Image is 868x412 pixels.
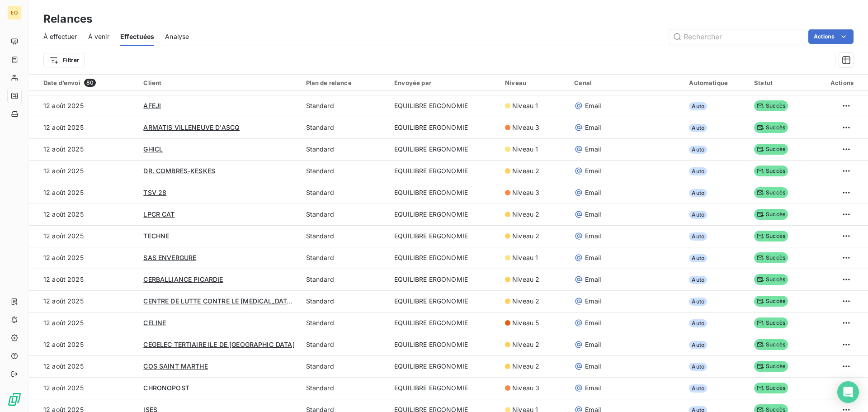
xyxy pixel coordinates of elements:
span: Auto [689,189,707,197]
span: 80 [84,79,96,87]
span: Email [585,188,601,197]
td: EQUILIBRE ERGONOMIE [389,160,500,182]
td: EQUILIBRE ERGONOMIE [389,138,500,160]
td: Standard [301,355,389,377]
span: COS SAINT MARTHE [143,362,208,370]
td: Standard [301,247,389,269]
span: Niveau 1 [512,253,538,262]
td: EQUILIBRE ERGONOMIE [389,247,500,269]
span: Auto [689,211,707,219]
td: EQUILIBRE ERGONOMIE [389,204,500,225]
td: Standard [301,312,389,334]
span: CELINE [143,319,166,327]
span: Succès [754,144,788,155]
span: Auto [689,384,707,393]
span: Niveau 3 [512,384,539,393]
span: Email [585,123,601,132]
td: 12 août 2025 [29,160,138,182]
td: 12 août 2025 [29,290,138,312]
button: Filtrer [43,53,85,67]
div: Canal [574,79,678,86]
td: Standard [301,377,389,399]
span: Email [585,318,601,327]
span: Email [585,253,601,262]
span: Succès [754,361,788,372]
div: Envoyée par [394,79,494,86]
td: Standard [301,269,389,290]
span: Email [585,210,601,219]
span: AFEJI [143,102,161,109]
span: Succès [754,252,788,263]
td: Standard [301,138,389,160]
td: 12 août 2025 [29,247,138,269]
td: EQUILIBRE ERGONOMIE [389,334,500,355]
span: Email [585,384,601,393]
span: Niveau 5 [512,318,539,327]
span: Niveau 2 [512,340,539,349]
td: Standard [301,95,389,117]
td: 12 août 2025 [29,95,138,117]
td: 12 août 2025 [29,117,138,138]
td: EQUILIBRE ERGONOMIE [389,355,500,377]
td: 12 août 2025 [29,269,138,290]
td: 12 août 2025 [29,355,138,377]
span: Succès [754,100,788,111]
div: Open Intercom Messenger [837,381,859,403]
span: Auto [689,276,707,284]
td: Standard [301,290,389,312]
span: Niveau 2 [512,210,539,219]
div: Date d’envoi [43,79,132,87]
td: Standard [301,225,389,247]
span: Succès [754,383,788,393]
span: Client [143,79,161,86]
div: Statut [754,79,806,86]
span: Email [585,362,601,371]
span: Succès [754,166,788,176]
img: Logo LeanPay [7,392,22,407]
td: Standard [301,334,389,355]
span: CERBALLIANCE PICARDIE [143,275,223,283]
span: SAS ENVERGURE [143,254,196,261]
span: CHRONOPOST [143,384,189,392]
td: Standard [301,160,389,182]
span: Email [585,145,601,154]
span: Succès [754,296,788,307]
span: Niveau 2 [512,232,539,241]
span: Niveau 3 [512,123,539,132]
td: 12 août 2025 [29,377,138,399]
td: Standard [301,204,389,225]
span: Auto [689,341,707,349]
span: GHICL [143,145,163,153]
span: À effectuer [43,32,77,41]
td: EQUILIBRE ERGONOMIE [389,95,500,117]
td: EQUILIBRE ERGONOMIE [389,377,500,399]
span: Succès [754,209,788,220]
span: Succès [754,339,788,350]
span: Niveau 1 [512,145,538,154]
span: ARMATIS VILLENEUVE D'ASCQ [143,123,240,131]
span: CEGELEC TERTIAIRE ILE DE [GEOGRAPHIC_DATA] [143,341,294,348]
td: 12 août 2025 [29,225,138,247]
span: Succès [754,187,788,198]
span: DR. COMBRES-KESKES [143,167,215,175]
span: Auto [689,363,707,371]
span: Succès [754,231,788,242]
span: Effectuées [120,32,155,41]
td: 12 août 2025 [29,138,138,160]
span: Niveau 2 [512,166,539,175]
div: Plan de relance [306,79,384,86]
span: Succès [754,274,788,285]
span: Niveau 2 [512,275,539,284]
span: Niveau 3 [512,188,539,197]
button: Actions [808,29,854,44]
td: EQUILIBRE ERGONOMIE [389,225,500,247]
div: EQ [7,5,22,20]
span: Succès [754,122,788,133]
td: EQUILIBRE ERGONOMIE [389,117,500,138]
span: TECHNE [143,232,169,240]
span: Niveau 1 [512,101,538,110]
h3: Relances [43,11,92,27]
td: EQUILIBRE ERGONOMIE [389,290,500,312]
span: TSV 28 [143,189,166,196]
span: Niveau 2 [512,362,539,371]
